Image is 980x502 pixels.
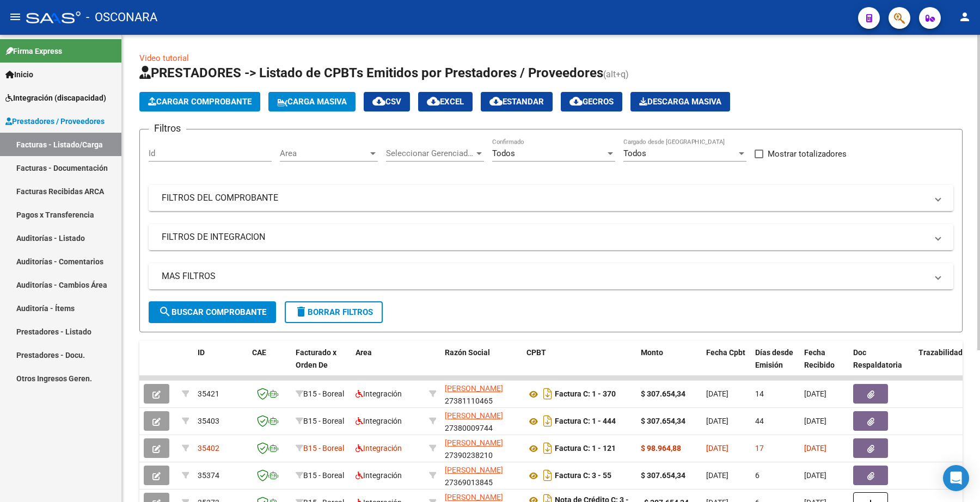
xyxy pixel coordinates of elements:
[356,389,402,398] span: Integración
[372,95,385,108] mat-icon: cloud_download
[445,384,503,393] span: [PERSON_NAME]
[296,348,336,369] span: Facturado x Orden De
[706,389,728,398] span: [DATE]
[291,341,351,389] datatable-header-cell: Facturado x Orden De
[768,147,847,160] span: Mostrar totalizadores
[641,389,685,398] strong: $ 307.654,34
[198,389,219,398] span: 35421
[561,92,622,111] button: Gecros
[418,92,473,111] button: EXCEL
[541,467,555,484] i: Descargar documento
[351,341,425,389] datatable-header-cell: Area
[372,97,401,107] span: CSV
[5,92,106,104] span: Integración (discapacidad)
[706,444,728,453] span: [DATE]
[445,437,518,460] div: 27390238210
[958,10,971,23] mat-icon: person
[303,417,344,425] span: B15 - Boreal
[149,224,953,250] mat-expansion-panel-header: FILTROS DE INTEGRACION
[198,471,219,480] span: 35374
[555,444,616,453] strong: Factura C: 1 - 121
[639,97,721,107] span: Descarga Masiva
[755,471,759,480] span: 6
[139,53,189,63] a: Video tutorial
[149,185,953,211] mat-expansion-panel-header: FILTROS DEL COMPROBANTE
[804,417,826,425] span: [DATE]
[149,263,953,289] mat-expansion-panel-header: MAS FILTROS
[445,464,518,487] div: 27369013845
[277,97,347,107] span: Carga Masiva
[623,148,646,158] span: Todos
[526,348,546,357] span: CPBT
[445,382,518,405] div: 27381110465
[427,95,440,108] mat-icon: cloud_download
[356,471,402,480] span: Integración
[5,69,33,80] span: Inicio
[158,305,171,318] mat-icon: search
[569,95,583,108] mat-icon: cloud_download
[641,471,685,480] strong: $ 307.654,34
[198,444,219,453] span: 35402
[86,5,157,29] span: - OSCONARA
[295,307,373,317] span: Borrar Filtros
[804,389,826,398] span: [DATE]
[148,97,252,107] span: Cargar Comprobante
[303,471,344,480] span: B15 - Boreal
[541,412,555,430] i: Descargar documento
[162,231,927,243] mat-panel-title: FILTROS DE INTEGRACION
[706,348,745,357] span: Fecha Cpbt
[149,301,276,323] button: Buscar Comprobante
[427,97,464,107] span: EXCEL
[541,439,555,457] i: Descargar documento
[641,348,663,357] span: Monto
[162,192,927,204] mat-panel-title: FILTROS DEL COMPROBANTE
[193,341,248,389] datatable-header-cell: ID
[445,438,503,447] span: [PERSON_NAME]
[804,444,826,453] span: [DATE]
[755,389,764,398] span: 14
[800,341,849,389] datatable-header-cell: Fecha Recibido
[356,444,402,453] span: Integración
[755,417,764,425] span: 44
[541,385,555,402] i: Descargar documento
[706,417,728,425] span: [DATE]
[755,348,793,369] span: Días desde Emisión
[139,92,260,111] button: Cargar Comprobante
[162,270,927,282] mat-panel-title: MAS FILTROS
[706,471,728,480] span: [DATE]
[630,92,730,111] button: Descarga Masiva
[198,348,205,357] span: ID
[804,348,835,369] span: Fecha Recibido
[440,341,522,389] datatable-header-cell: Razón Social
[522,341,636,389] datatable-header-cell: CPBT
[489,95,503,108] mat-icon: cloud_download
[303,444,344,453] span: B15 - Boreal
[356,348,372,357] span: Area
[489,97,544,107] span: Estandar
[158,307,266,317] span: Buscar Comprobante
[603,69,629,79] span: (alt+q)
[641,444,681,453] strong: $ 98.964,88
[914,341,979,389] datatable-header-cell: Trazabilidad
[445,466,503,474] span: [PERSON_NAME]
[492,148,515,158] span: Todos
[630,92,730,111] app-download-masive: Descarga masiva de comprobantes (adjuntos)
[364,92,410,111] button: CSV
[555,417,616,426] strong: Factura C: 1 - 444
[139,65,603,80] span: PRESTADORES -> Listado de CPBTs Emitidos por Prestadores / Proveedores
[755,444,764,453] span: 17
[849,341,914,389] datatable-header-cell: Doc Respaldatoria
[943,465,969,491] div: Open Intercom Messenger
[356,417,402,425] span: Integración
[918,348,963,357] span: Trazabilidad
[804,471,826,480] span: [DATE]
[386,148,474,158] span: Seleccionar Gerenciador
[149,121,186,136] h3: Filtros
[268,92,356,111] button: Carga Masiva
[5,45,62,57] span: Firma Express
[295,305,308,318] mat-icon: delete
[555,390,616,399] strong: Factura C: 1 - 370
[445,411,503,420] span: [PERSON_NAME]
[702,341,751,389] datatable-header-cell: Fecha Cpbt
[481,92,553,111] button: Estandar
